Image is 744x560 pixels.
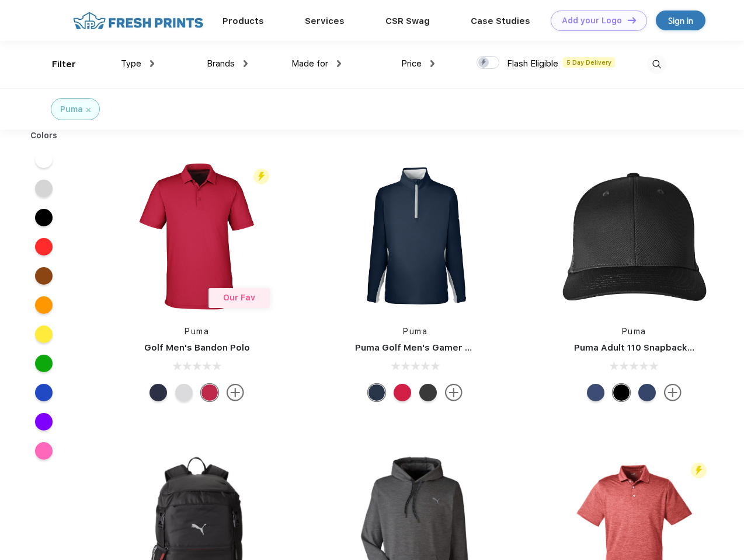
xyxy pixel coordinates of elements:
img: desktop_search.svg [647,55,666,74]
a: Products [222,16,264,26]
img: flash_active_toggle.svg [691,463,707,478]
div: Peacoat Qut Shd [587,384,604,401]
a: Puma [403,327,427,336]
img: more.svg [445,384,463,401]
img: dropdown.png [150,60,154,67]
a: Puma Golf Men's Gamer Golf Quarter-Zip [355,342,540,353]
a: Golf Men's Bandon Polo [144,342,250,353]
img: flash_active_toggle.svg [253,169,269,184]
div: Navy Blazer [150,384,167,401]
div: Ski Patrol [394,384,411,401]
img: fo%20logo%202.webp [69,10,207,31]
img: more.svg [227,384,244,401]
span: Type [121,58,141,69]
a: CSR Swag [385,16,430,26]
img: DT [628,17,636,23]
a: Puma [622,327,646,336]
img: dropdown.png [430,60,434,67]
div: Puma [60,103,83,116]
img: func=resize&h=266 [557,159,712,314]
a: Puma [185,327,209,336]
a: Sign in [656,10,705,30]
img: func=resize&h=266 [119,159,274,314]
span: Brands [207,58,235,69]
a: Services [305,16,345,26]
div: Sign in [668,14,693,27]
div: Add your Logo [562,16,622,26]
div: Colors [22,129,67,142]
img: filter_cancel.svg [86,108,91,112]
div: Filter [52,58,76,71]
img: dropdown.png [244,60,248,67]
div: Puma Black [419,384,437,401]
span: Made for [291,58,328,69]
span: Flash Eligible [507,58,558,69]
img: func=resize&h=266 [338,159,493,314]
div: Pma Blk Pma Blk [613,384,630,401]
div: High Rise [175,384,193,401]
span: 5 Day Delivery [563,57,615,68]
div: Navy Blazer [368,384,385,401]
span: Price [401,58,422,69]
span: Our Fav [223,293,255,302]
div: Ski Patrol [201,384,218,401]
img: more.svg [664,384,682,401]
img: dropdown.png [337,60,341,67]
div: Peacoat with Qut Shd [638,384,656,401]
